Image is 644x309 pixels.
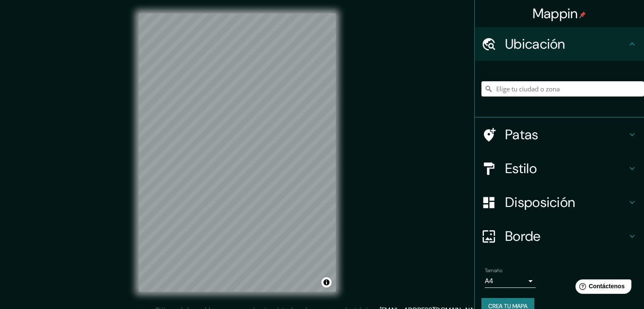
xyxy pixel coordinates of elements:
iframe: Lanzador de widgets de ayuda [569,276,635,300]
div: A4 [485,274,536,288]
font: A4 [485,276,493,285]
button: Activar o desactivar atribución [321,277,332,287]
font: Borde [505,227,541,245]
div: Disposición [475,185,644,219]
div: Ubicación [475,27,644,61]
img: pin-icon.png [579,11,586,18]
font: Ubicación [505,35,565,53]
font: Tamaño [485,267,502,274]
font: Disposición [505,193,575,211]
canvas: Mapa [139,14,336,292]
div: Borde [475,219,644,253]
font: Patas [505,126,539,143]
div: Estilo [475,152,644,185]
font: Mappin [533,5,578,22]
div: Patas [475,118,644,152]
input: Elige tu ciudad o zona [481,81,644,97]
font: Estilo [505,160,537,177]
